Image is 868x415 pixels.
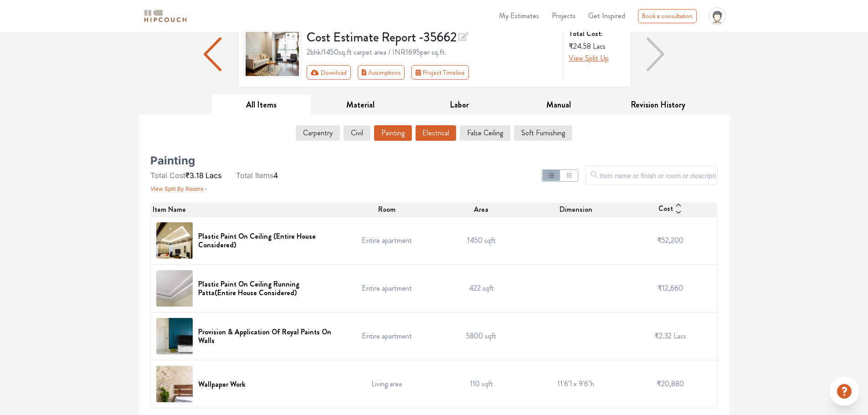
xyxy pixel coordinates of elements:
button: Carpentry [296,125,340,141]
span: ₹3.18 [185,171,204,180]
img: logo-horizontal.svg [143,8,188,24]
td: 110 sqft [434,360,529,408]
span: Lacs [593,41,606,51]
button: Labor [410,95,509,115]
span: logo-horizontal.svg [143,6,188,26]
td: Entire apartment [339,217,434,265]
span: ₹24.58 [569,41,591,51]
h6: Plastic Paint On Ceiling Running Patta(Entire House Considered) [198,280,334,297]
img: Provision & Application Of Royal Paints On Walls [156,318,193,354]
span: Cost [658,203,673,216]
td: Entire apartment [339,265,434,313]
h3: Cost Estimate Report - 35662 [307,28,557,45]
img: arrow right [647,37,665,71]
td: 1450 sqft [434,217,529,265]
img: arrow left [204,37,222,71]
span: My Estimates [499,10,539,21]
span: ₹12,660 [657,283,683,293]
td: 5800 sqft [434,313,529,360]
span: View Split By Rooms [150,185,203,192]
img: Plastic Paint On Ceiling Running Patta(Entire House Considered) [156,270,193,307]
div: First group [307,65,476,80]
span: Room [378,204,395,215]
button: Civil [344,125,370,141]
span: ₹52,200 [657,235,683,246]
div: Book a consultation [638,9,697,23]
button: False Ceiling [460,125,510,141]
button: Material [311,95,410,115]
button: Electrical [416,125,456,141]
span: Get Inspired [588,10,625,21]
strong: Total Cost: [569,28,623,39]
img: Wallpaper Work [156,366,193,402]
img: Plastic Paint On Ceiling (Entire House Considered) [156,222,193,259]
td: 422 sqft [434,265,529,313]
span: Projects [552,10,575,21]
button: Manual [509,95,608,115]
button: Revision History [608,95,708,115]
td: Entire apartment [339,313,434,360]
button: View Split Up [569,53,609,64]
td: Living area [339,360,434,408]
input: Item name or finish or room or description [586,166,718,185]
button: Painting [374,125,412,141]
button: Soft Furnishing [514,125,572,141]
span: Total Cost [150,171,185,180]
h5: Painting [150,157,195,164]
td: 11'6"l x 9'6"h [529,360,623,408]
li: 4 [236,170,278,181]
button: All Items [212,95,311,115]
span: View Split Up [569,53,609,63]
div: Toolbar with button groups [307,65,557,80]
span: Total Items [236,171,273,180]
span: ₹2.32 [654,331,672,341]
h6: Wallpaper Work [198,380,246,389]
button: Download [307,65,351,80]
span: Dimension [560,204,592,215]
button: Assumptions [358,65,405,80]
button: View Split By Rooms [150,181,208,194]
div: 2bhk / 1450 sq.ft carpet area / INR 1695 per sq.ft. [307,47,557,58]
span: Area [474,204,488,215]
span: ₹20,880 [657,379,684,389]
h6: Provision & Application Of Royal Paints On Walls [198,328,334,345]
span: Item Name [153,204,186,215]
button: Project Timeline [411,65,469,80]
h6: Plastic Paint On Ceiling (Entire House Considered) [198,232,334,249]
img: gallery [243,28,302,78]
span: Lacs [205,171,221,180]
span: Lacs [673,331,686,341]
